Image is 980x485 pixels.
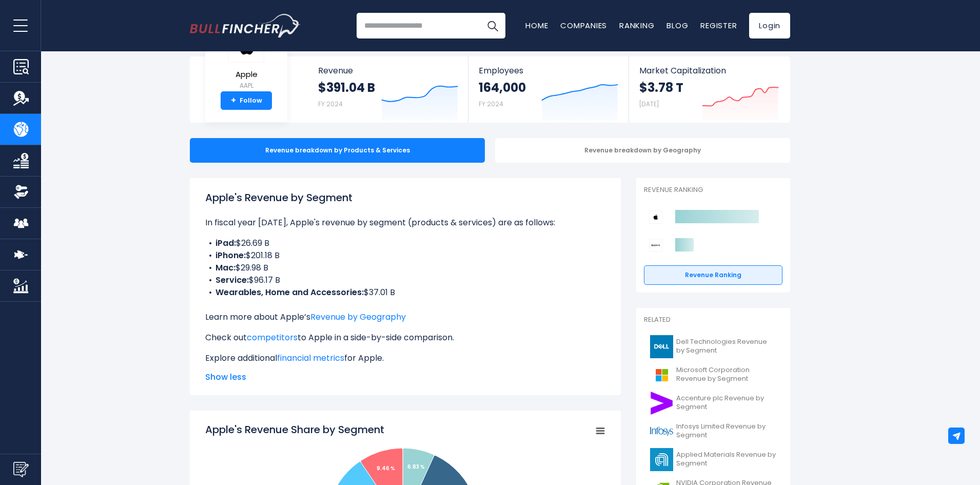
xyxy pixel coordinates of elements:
[205,262,605,274] li: $29.98 B
[377,464,395,472] tspan: 9.46 %
[650,448,673,471] img: AMAT logo
[215,237,236,249] b: iPad:
[560,20,607,31] a: Companies
[650,392,673,415] img: ACN logo
[639,100,659,108] small: [DATE]
[228,81,264,90] small: AAPL
[650,335,673,358] img: DELL logo
[676,422,776,440] span: Infosys Limited Revenue by Segment
[277,352,344,364] a: financial metrics
[318,100,343,108] small: FY 2024
[479,66,618,75] span: Employees
[318,66,458,75] span: Revenue
[649,210,662,224] img: Apple competitors logo
[676,366,776,383] span: Microsoft Corporation Revenue by Segment
[190,14,300,37] a: Go to homepage
[639,66,779,75] span: Market Capitalization
[13,184,29,200] img: Ownership
[644,389,782,417] a: Accenture plc Revenue by Segment
[205,217,605,229] p: In fiscal year [DATE], Apple's revenue by segment (products & services) are as follows:
[228,70,264,79] span: Apple
[650,363,673,386] img: MSFT logo
[215,249,246,261] b: iPhone:
[205,286,605,299] li: $37.01 B
[205,249,605,262] li: $201.18 B
[205,237,605,249] li: $26.69 B
[649,239,662,252] img: Sony Group Corporation competitors logo
[318,80,375,95] strong: $391.04 B
[205,422,384,437] tspan: Apple's Revenue Share by Segment
[205,274,605,286] li: $96.17 B
[667,20,688,31] a: Blog
[644,265,782,285] a: Revenue Ranking
[644,316,782,324] p: Related
[205,311,605,323] p: Learn more about Apple’s
[228,28,265,92] a: Apple AAPL
[676,338,776,355] span: Dell Technologies Revenue by Segment
[495,138,790,163] div: Revenue breakdown by Geography
[525,20,548,31] a: Home
[215,262,236,274] b: Mac:
[190,14,301,37] img: Bullfincher logo
[639,80,683,95] strong: $3.78 T
[749,13,790,38] a: Login
[231,96,236,105] strong: +
[205,352,605,364] p: Explore additional for Apple.
[619,20,654,31] a: Ranking
[205,332,605,344] p: Check out to Apple in a side-by-side comparison.
[479,80,526,95] strong: 164,000
[676,451,776,468] span: Applied Materials Revenue by Segment
[468,56,628,123] a: Employees 164,000 FY 2024
[644,361,782,389] a: Microsoft Corporation Revenue by Segment
[215,274,249,286] b: Service:
[629,56,789,123] a: Market Capitalization $3.78 T [DATE]
[700,20,737,31] a: Register
[205,190,605,205] h1: Apple's Revenue by Segment
[215,286,364,298] b: Wearables, Home and Accessories:
[221,91,272,110] a: +Follow
[480,13,505,38] button: Search
[644,333,782,361] a: Dell Technologies Revenue by Segment
[676,394,776,412] span: Accenture plc Revenue by Segment
[310,311,406,323] a: Revenue by Geography
[644,417,782,445] a: Infosys Limited Revenue by Segment
[650,420,673,443] img: INFY logo
[190,138,485,163] div: Revenue breakdown by Products & Services
[308,56,468,123] a: Revenue $391.04 B FY 2024
[644,186,782,195] p: Revenue Ranking
[407,463,425,471] tspan: 6.83 %
[644,445,782,474] a: Applied Materials Revenue by Segment
[479,100,503,108] small: FY 2024
[247,332,298,343] a: competitors
[205,371,605,383] span: Show less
